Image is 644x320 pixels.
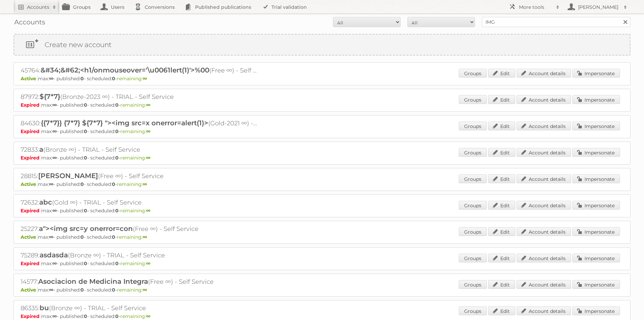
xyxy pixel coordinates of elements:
[572,280,620,289] a: Impersonate
[84,155,87,161] strong: 0
[143,76,147,82] strong: ∞
[117,76,147,82] span: remaining:
[52,208,57,214] strong: ∞
[49,181,53,187] strong: ∞
[517,95,571,104] a: Account details
[576,4,620,10] h2: [PERSON_NAME]
[84,208,87,214] strong: 0
[21,155,41,161] span: Expired
[21,128,41,134] span: Expired
[143,181,147,187] strong: ∞
[572,95,620,104] a: Impersonate
[117,234,147,240] span: remaining:
[39,225,133,233] span: a"><img src=y onerror=con
[459,69,487,78] a: Groups
[143,234,147,240] strong: ∞
[572,227,620,236] a: Impersonate
[459,174,487,183] a: Groups
[115,102,119,108] strong: 0
[120,128,150,134] span: remaining:
[517,280,571,289] a: Account details
[120,155,150,161] span: remaining:
[21,172,257,180] h2: 28815: (Free ∞) - Self Service
[84,260,87,266] strong: 0
[39,145,43,153] span: a
[488,148,515,157] a: Edit
[112,76,115,82] strong: 0
[21,234,38,240] span: Active
[112,287,115,293] strong: 0
[572,254,620,262] a: Impersonate
[40,304,49,312] span: bu
[488,122,515,130] a: Edit
[39,198,52,206] span: abc
[459,306,487,315] a: Groups
[80,287,84,293] strong: 0
[52,313,57,319] strong: ∞
[21,234,623,240] p: max: - published: - scheduled: -
[21,313,623,319] p: max: - published: - scheduled: -
[21,260,41,266] span: Expired
[459,122,487,130] a: Groups
[488,201,515,210] a: Edit
[21,119,257,128] h2: 84630: (Gold-2021 ∞) - TRIAL - Self Service
[488,254,515,262] a: Edit
[80,181,84,187] strong: 0
[459,254,487,262] a: Groups
[120,102,150,108] span: remaining:
[572,306,620,315] a: Impersonate
[49,287,53,293] strong: ∞
[52,128,57,134] strong: ∞
[21,181,38,187] span: Active
[80,76,84,82] strong: 0
[517,148,571,157] a: Account details
[143,287,147,293] strong: ∞
[146,313,150,319] strong: ∞
[112,181,115,187] strong: 0
[120,260,150,266] span: remaining:
[517,201,571,210] a: Account details
[459,227,487,236] a: Groups
[41,119,208,127] span: {{7*7}} {7*7} ${7*7} "><img src=x onerror=alert(1)>
[115,155,119,161] strong: 0
[146,208,150,214] strong: ∞
[40,92,60,101] span: ${7*7}
[488,280,515,289] a: Edit
[488,174,515,183] a: Edit
[21,128,623,134] p: max: - published: - scheduled: -
[21,198,257,207] h2: 72632: (Gold ∞) - TRIAL - Self Service
[488,306,515,315] a: Edit
[21,66,257,75] h2: 45764: (Free ∞) - Self Service
[517,306,571,315] a: Account details
[572,174,620,183] a: Impersonate
[21,145,257,154] h2: 72833: (Bronze ∞) - TRIAL - Self Service
[21,225,257,233] h2: 25227: (Free ∞) - Self Service
[21,260,623,266] p: max: - published: - scheduled: -
[38,277,148,285] span: Asociacion de Medicina Integra
[488,95,515,104] a: Edit
[117,287,147,293] span: remaining:
[21,251,257,260] h2: 75289: (Bronze ∞) - TRIAL - Self Service
[459,148,487,157] a: Groups
[84,102,87,108] strong: 0
[117,181,147,187] span: remaining:
[21,155,623,161] p: max: - published: - scheduled: -
[41,66,209,74] span: &#34;&#62;<h1/onmouseover='\u0061lert(1)'>%00
[120,313,150,319] span: remaining:
[21,102,41,108] span: Expired
[21,181,623,187] p: max: - published: - scheduled: -
[572,69,620,78] a: Impersonate
[38,172,98,180] span: [PERSON_NAME]
[459,280,487,289] a: Groups
[146,260,150,266] strong: ∞
[52,155,57,161] strong: ∞
[517,254,571,262] a: Account details
[21,208,41,214] span: Expired
[146,102,150,108] strong: ∞
[572,148,620,157] a: Impersonate
[517,174,571,183] a: Account details
[21,76,623,82] p: max: - published: - scheduled: -
[84,313,87,319] strong: 0
[21,313,41,319] span: Expired
[52,260,57,266] strong: ∞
